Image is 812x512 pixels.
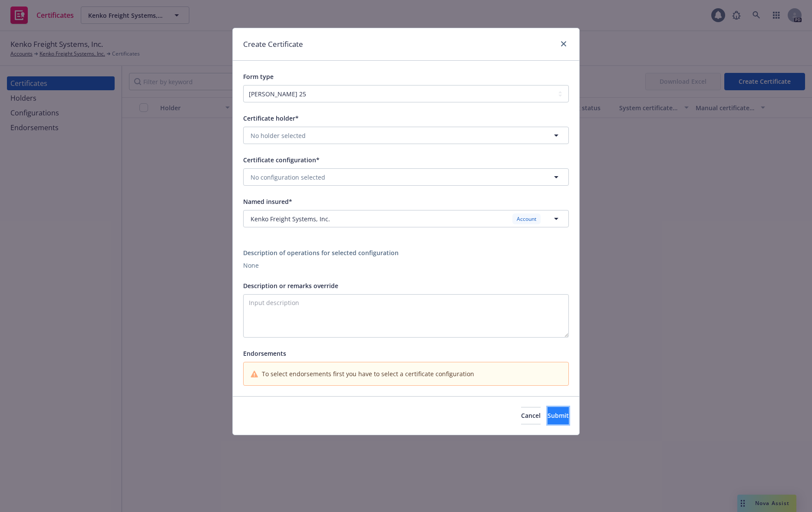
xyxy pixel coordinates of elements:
span: To select endorsements first you have to select a certificate configuration [262,369,474,378]
span: No holder selected [251,131,306,140]
a: close [558,39,569,49]
div: Account [512,213,541,224]
button: No holder selected [243,127,569,144]
button: Submit [548,407,569,424]
button: Kenko Freight Systems, Inc.Account [243,210,569,227]
span: Kenko Freight Systems, Inc. [251,214,330,223]
div: Description of operations for selected configuration [243,248,569,257]
span: Description or remarks override [243,282,338,290]
button: No configuration selected [243,168,569,186]
span: Certificate configuration* [243,156,320,164]
span: Cancel [521,411,541,420]
h1: Create Certificate [243,39,303,50]
span: Endorsements [243,349,286,358]
span: Form type [243,72,274,81]
span: No configuration selected [251,173,325,182]
span: Submit [548,411,569,420]
span: Certificate holder* [243,114,299,122]
button: Cancel [521,407,541,424]
span: Named insured* [243,197,292,206]
div: None [243,261,569,270]
textarea: Input description [243,294,569,338]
